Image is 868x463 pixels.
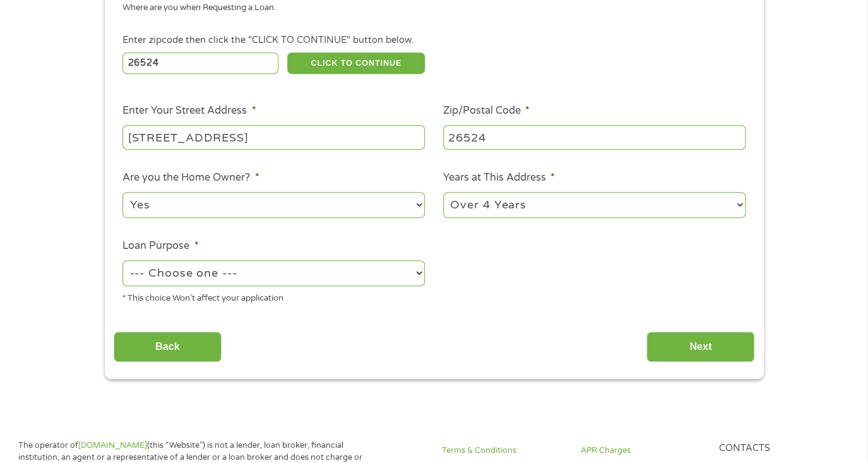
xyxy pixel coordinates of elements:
[580,445,703,457] a: APR Charges
[122,171,259,184] label: Are you the Home Owner?
[122,2,736,15] div: Where are you when Requesting a Loan.
[122,239,198,253] label: Loan Purpose
[122,125,425,149] input: 1 Main Street
[719,443,842,455] h4: Contacts
[122,33,745,47] div: Enter zipcode then click the "CLICK TO CONTINUE" button below.
[442,445,565,457] a: Terms & Conditions
[646,332,754,363] input: Next
[78,440,147,450] a: [DOMAIN_NAME]
[122,104,256,117] label: Enter Your Street Address
[122,52,278,74] input: Enter Zipcode (e.g 01510)
[287,52,425,74] button: CLICK TO CONTINUE
[122,288,425,305] div: * This choice Won’t affect your application
[114,332,222,363] input: Back
[443,171,555,184] label: Years at This Address
[443,104,530,117] label: Zip/Postal Code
